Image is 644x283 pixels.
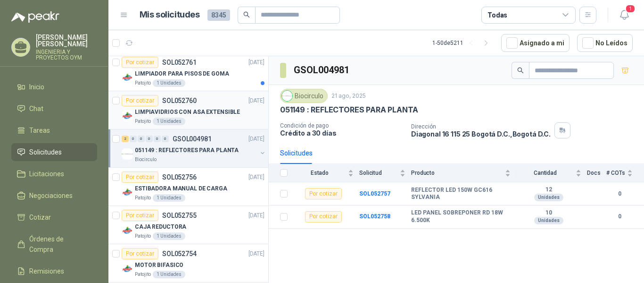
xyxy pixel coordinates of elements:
[280,148,313,158] div: Solicitudes
[153,232,185,240] div: 1 Unidades
[36,49,97,60] p: INGENIERIA Y PROYECTOS OYM
[280,89,328,103] div: Biocirculo
[173,136,212,142] p: GSOL004981
[162,250,197,257] p: SOL052754
[162,97,197,104] p: SOL052760
[331,92,366,101] p: 21 ago, 2025
[606,170,625,176] span: # COTs
[411,209,511,224] b: LED PANEL SOBREPONER RD 18W 6.500K
[122,210,158,221] div: Por cotizar
[248,135,264,144] p: [DATE]
[108,91,268,129] a: Por cotizarSOL052760[DATE] Company LogoLIMPIAVIDRIOS CON ASA EXTENSIBLEPatojito1 Unidades
[29,266,64,276] span: Remisiones
[135,108,240,117] p: LIMPIAVIDRIOS CON ASA EXTENSIBLE
[122,136,129,142] div: 2
[411,123,551,130] p: Dirección
[282,91,292,101] img: Company Logo
[122,187,133,198] img: Company Logo
[135,223,186,232] p: CAJA REDUCTORA
[135,79,151,87] p: Patojito
[108,206,268,244] a: Por cotizarSOL052755[DATE] Company LogoCAJA REDUCTORAPatojito1 Unidades
[122,172,158,183] div: Por cotizar
[29,125,50,136] span: Tareas
[130,136,137,142] div: 0
[29,147,62,157] span: Solicitudes
[359,164,411,182] th: Solicitud
[135,156,157,163] p: Biocirculo
[153,194,185,202] div: 1 Unidades
[135,69,229,78] p: LIMPIADOR PARA PISOS DE GOMA
[154,136,161,142] div: 0
[359,190,390,197] a: SOL052757
[153,271,185,278] div: 1 Unidades
[29,103,43,114] span: Chat
[248,211,264,220] p: [DATE]
[11,121,97,139] a: Tareas
[11,165,97,183] a: Licitaciones
[280,129,404,137] p: Crédito a 30 días
[135,261,183,270] p: MOTOR BIFASICO
[587,164,606,182] th: Docs
[280,122,404,129] p: Condición de pago
[140,8,200,22] h1: Mis solicitudes
[29,190,73,201] span: Negociaciones
[153,79,185,87] div: 1 Unidades
[516,164,587,182] th: Cantidad
[293,164,359,182] th: Estado
[122,133,266,163] a: 2 0 0 0 0 0 GSOL004981[DATE] Company Logo051149 : REFLECTORES PARA PLANTABiocirculo
[11,78,97,96] a: Inicio
[411,170,503,176] span: Producto
[29,234,88,255] span: Órdenes de Compra
[248,249,264,258] p: [DATE]
[432,35,494,51] div: 1 - 50 de 5211
[29,212,51,223] span: Cotizar
[516,186,581,194] b: 12
[294,63,351,77] h3: GSOL004981
[207,9,230,21] span: 8345
[243,11,250,18] span: search
[411,164,516,182] th: Producto
[248,58,264,67] p: [DATE]
[135,232,151,240] p: Patojito
[122,225,133,236] img: Company Logo
[11,187,97,205] a: Negociaciones
[577,34,633,52] button: No Leídos
[606,164,644,182] th: # COTs
[248,96,264,105] p: [DATE]
[501,34,570,52] button: Asignado a mi
[11,262,97,280] a: Remisiones
[280,105,418,115] p: 051149 : REFLECTORES PARA PLANTA
[293,170,346,176] span: Estado
[516,209,581,217] b: 10
[606,212,633,221] b: 0
[122,248,158,259] div: Por cotizar
[516,170,574,176] span: Cantidad
[11,143,97,161] a: Solicitudes
[534,194,563,201] div: Unidades
[162,59,197,66] p: SOL052761
[487,10,507,20] div: Todas
[108,244,268,283] a: Por cotizarSOL052754[DATE] Company LogoMOTOR BIFASICOPatojito1 Unidades
[305,211,342,223] div: Por cotizar
[11,11,59,23] img: Logo peakr
[29,82,44,92] span: Inicio
[135,118,151,125] p: Patojito
[11,230,97,258] a: Órdenes de Compra
[359,213,390,220] a: SOL052758
[135,184,227,193] p: ESTIBADORA MANUAL DE CARGA
[135,146,239,155] p: 051149 : REFLECTORES PARA PLANTA
[122,148,133,160] img: Company Logo
[29,169,64,179] span: Licitaciones
[135,194,151,202] p: Patojito
[517,67,524,74] span: search
[11,208,97,226] a: Cotizar
[11,100,97,118] a: Chat
[606,189,633,198] b: 0
[108,168,268,206] a: Por cotizarSOL052756[DATE] Company LogoESTIBADORA MANUAL DE CARGAPatojito1 Unidades
[162,212,197,219] p: SOL052755
[162,136,169,142] div: 0
[122,57,158,68] div: Por cotizar
[616,7,633,24] button: 1
[122,110,133,121] img: Company Logo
